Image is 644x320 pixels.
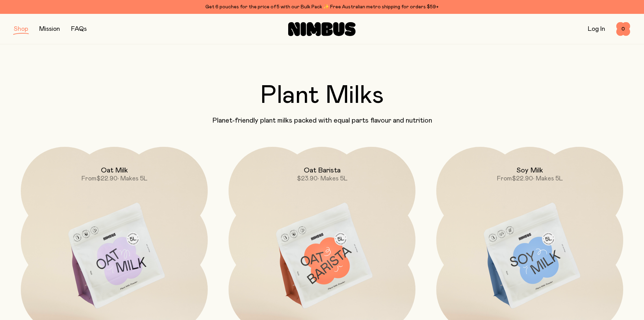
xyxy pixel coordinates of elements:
[101,166,128,175] h2: Oat Milk
[96,176,118,182] span: $22.90
[318,176,347,182] span: • Makes 5L
[588,26,605,32] a: Log In
[14,116,630,125] p: Planet-friendly plant milks packed with equal parts flavour and nutrition
[616,22,630,36] button: 0
[304,166,341,175] h2: Oat Barista
[39,26,60,32] a: Mission
[533,176,563,182] span: • Makes 5L
[81,176,96,182] span: From
[71,26,87,32] a: FAQs
[118,176,147,182] span: • Makes 5L
[14,3,630,11] div: Get 6 pouches for the price of 5 with our Bulk Pack ✨ Free Australian metro shipping for orders $59+
[14,83,630,108] h2: Plant Milks
[516,166,543,175] h2: Soy Milk
[297,176,318,182] span: $23.90
[512,176,533,182] span: $22.90
[497,176,512,182] span: From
